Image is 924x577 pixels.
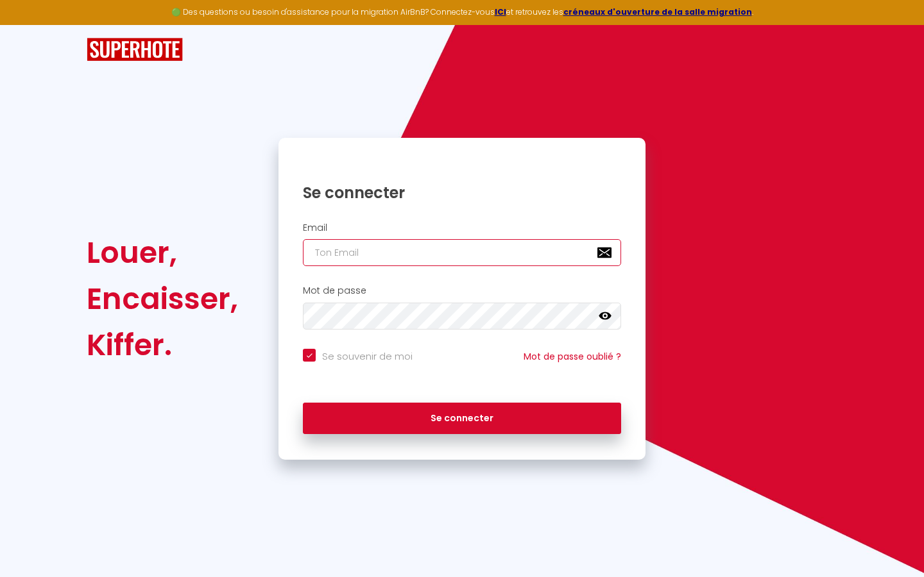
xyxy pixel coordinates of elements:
[87,230,238,276] div: Louer,
[87,38,183,62] img: SuperHote logo
[563,6,752,17] a: créneaux d'ouverture de la salle migration
[303,285,621,296] h2: Mot de passe
[303,239,621,266] input: Ton Email
[10,5,49,44] button: Ouvrir le widget de chat LiveChat
[303,183,621,203] h1: Se connecter
[87,322,238,368] div: Kiffer.
[524,350,621,363] a: Mot de passe oublié ?
[495,6,506,17] a: ICI
[303,403,621,435] button: Se connecter
[303,222,621,233] h2: Email
[87,276,238,322] div: Encaisser,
